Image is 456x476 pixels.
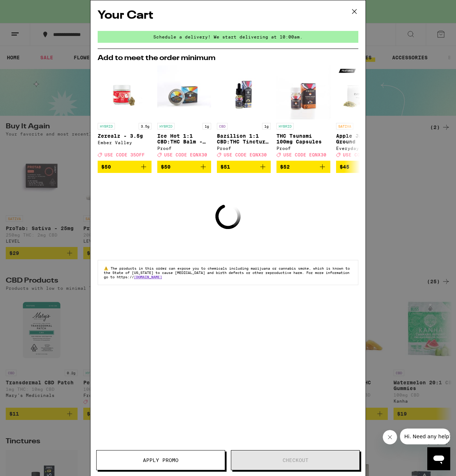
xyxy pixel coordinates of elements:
[280,164,290,170] span: $52
[157,65,211,119] img: Proof - Ice Hot 1:1 CBD:THC Balm - 1000mg
[217,65,271,119] img: Proof - Bazillion 1:1 CBD:THC Tincture - 1000mg
[217,123,228,129] p: CBD
[4,5,52,11] span: Hi. Need any help?
[217,133,271,145] p: Bazillion 1:1 CBD:THC Tincture - 1000mg
[98,55,358,62] h2: Add to meet the order minimum
[336,161,390,173] button: Add to bag
[157,146,211,151] div: Proof
[98,161,152,173] button: Add to bag
[336,65,390,119] img: Everyday - Apple Jack Pre-Ground - 14g
[283,458,308,463] span: Checkout
[217,161,271,173] button: Add to bag
[203,123,211,129] p: 1g
[157,133,211,145] p: Ice Hot 1:1 CBD:THC Balm - 1000mg
[98,31,358,43] div: Schedule a delivery! We start delivering at 10:00am.
[283,152,326,157] span: USE CODE EQNX30
[217,65,271,161] a: Open page for Bazillion 1:1 CBD:THC Tincture - 1000mg from Proof
[161,164,171,170] span: $50
[143,458,178,463] span: Apply Promo
[276,65,330,161] a: Open page for THC Tsunami 100mg Capsules from Proof
[96,450,225,470] button: Apply Promo
[276,65,330,119] img: Proof - THC Tsunami 100mg Capsules
[104,266,350,279] span: The products in this order can expose you to chemicals including marijuana or cannabis smoke, whi...
[157,161,211,173] button: Add to bag
[383,430,397,444] iframe: Close message
[336,123,353,129] p: SATIVA
[343,152,383,157] span: USE CODE 35OFF
[104,152,145,157] span: USE CODE 35OFF
[98,65,152,161] a: Open page for Zerealz - 3.5g from Ember Valley
[427,447,450,470] iframe: Button to launch messaging window
[276,123,294,129] p: HYBRID
[98,140,152,145] div: Ember Valley
[336,133,390,145] p: Apple Jack Pre-Ground - 14g
[336,65,390,161] a: Open page for Apple Jack Pre-Ground - 14g from Everyday
[340,164,349,170] span: $45
[220,164,230,170] span: $51
[336,146,390,151] div: Everyday
[134,275,162,279] a: [DOMAIN_NAME]
[224,152,267,157] span: USE CODE EQNX30
[157,65,211,161] a: Open page for Ice Hot 1:1 CBD:THC Balm - 1000mg from Proof
[157,123,175,129] p: HYBRID
[400,429,450,444] iframe: Message from company
[98,8,358,24] h2: Your Cart
[276,133,330,145] p: THC Tsunami 100mg Capsules
[104,266,111,270] span: ⚠️
[276,161,330,173] button: Add to bag
[276,146,330,151] div: Proof
[139,123,152,129] p: 3.5g
[164,152,207,157] span: USE CODE EQNX30
[101,164,111,170] span: $50
[217,146,271,151] div: Proof
[262,123,271,129] p: 1g
[98,133,152,139] p: Zerealz - 3.5g
[98,65,152,119] img: Ember Valley - Zerealz - 3.5g
[231,450,360,470] button: Checkout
